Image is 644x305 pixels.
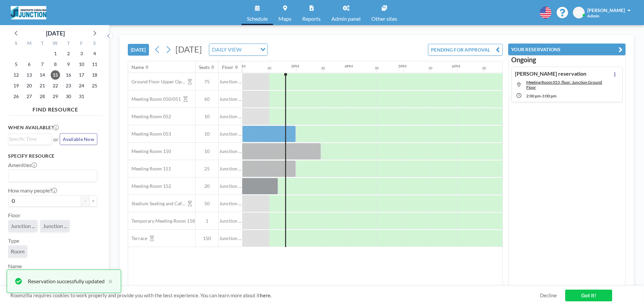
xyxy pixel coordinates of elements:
div: 4PM [344,64,353,69]
span: Thursday, October 16, 2025 [64,70,73,80]
button: close [105,277,113,285]
span: Wednesday, October 8, 2025 [51,60,60,69]
div: S [88,40,101,48]
div: 6PM [452,64,460,69]
span: Thursday, October 9, 2025 [64,60,73,69]
span: [DATE] [175,44,202,54]
a: here. [260,292,271,298]
span: Junction ... [219,113,242,120]
span: Admin panel [331,16,361,21]
div: F [75,40,88,48]
span: Thursday, October 2, 2025 [64,49,73,58]
label: How many people? [8,187,57,194]
span: DAILY VIEW [211,45,243,54]
span: Temporary Meeting Room 118 [128,218,195,224]
div: Search for option [8,170,97,181]
div: Reservation successfully updated [28,277,105,285]
span: Room [11,248,24,254]
div: W [49,40,62,48]
span: Monday, October 13, 2025 [24,70,34,80]
h4: FIND RESOURCE [8,103,103,113]
span: Tuesday, October 21, 2025 [38,81,47,90]
span: Friday, October 17, 2025 [77,70,86,80]
div: T [36,40,49,48]
span: 10 [196,113,218,120]
div: Name [131,64,144,70]
button: Available Now [60,133,97,145]
div: 30 [375,66,379,70]
span: Junction ... [43,223,67,229]
span: Junction ... [219,218,242,224]
span: 25 [196,166,218,172]
span: Meeting Room 151 [128,166,171,172]
span: KP [576,10,582,16]
span: Thursday, October 23, 2025 [64,81,73,90]
span: Meeting Room 150 [128,148,171,154]
label: Floor [8,212,20,219]
div: 30 [482,66,486,70]
span: Wednesday, October 15, 2025 [51,70,60,80]
span: 20 [196,183,218,189]
h3: Ongoing [511,56,623,64]
span: Saturday, October 4, 2025 [90,49,99,58]
span: Reports [302,16,321,21]
span: 75 [196,79,218,85]
a: Decline [540,292,557,299]
span: Available Now [63,136,94,142]
span: Tuesday, October 14, 2025 [38,70,47,80]
span: Stadium Seating and Cafe area [128,201,185,207]
span: Friday, October 10, 2025 [77,60,86,69]
span: - [541,93,542,98]
div: Search for option [209,44,267,55]
span: Junction ... [219,235,242,241]
input: Search for option [9,171,93,180]
span: Schedule [247,16,268,21]
span: Maps [278,16,291,21]
span: Junction ... [219,148,242,154]
span: Junction ... [219,131,242,137]
span: [PERSON_NAME] [587,7,625,13]
span: Wednesday, October 1, 2025 [51,49,60,58]
button: [DATE] [128,44,149,56]
div: 3PM [291,64,299,69]
span: 60 [196,96,218,102]
span: 2:00 PM [526,93,541,98]
span: Other sites [371,16,397,21]
span: Roomzilla requires cookies to work properly and provide you with the best experience. You can lea... [10,292,540,299]
span: Junction ... [219,183,242,189]
span: Admin [587,13,599,18]
span: Meeting Room 152 [128,183,171,189]
div: 30 [267,66,271,70]
div: M [23,40,36,48]
span: 10 [196,131,218,137]
span: Junction ... [11,223,35,229]
button: - [81,195,89,207]
span: Ground Floor Upper Open Area [128,79,185,85]
span: Monday, October 6, 2025 [24,60,34,69]
span: Friday, October 31, 2025 [77,92,86,101]
span: 10 [196,148,218,154]
span: Thursday, October 30, 2025 [64,92,73,101]
span: Meeting Room 050/051 [128,96,181,102]
div: 30 [321,66,325,70]
span: Sunday, October 19, 2025 [11,81,21,90]
button: PENDING FOR APPROVAL [428,44,503,56]
h3: Specify resource [8,153,97,159]
span: 150 [196,235,218,241]
span: Junction ... [219,79,242,85]
span: Junction ... [219,96,242,102]
span: Saturday, October 25, 2025 [90,81,99,90]
span: or [53,136,58,143]
input: Search for option [244,45,256,54]
span: Sunday, October 12, 2025 [11,70,21,80]
input: Search for option [9,135,48,143]
span: Wednesday, October 22, 2025 [51,81,60,90]
span: 1 [196,218,218,224]
span: Saturday, October 18, 2025 [90,70,99,80]
span: 3:00 PM [542,93,556,98]
span: Friday, October 24, 2025 [77,81,86,90]
span: Tuesday, October 28, 2025 [38,92,47,101]
span: Tuesday, October 7, 2025 [38,60,47,69]
span: Monday, October 20, 2025 [24,81,34,90]
div: T [62,40,75,48]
